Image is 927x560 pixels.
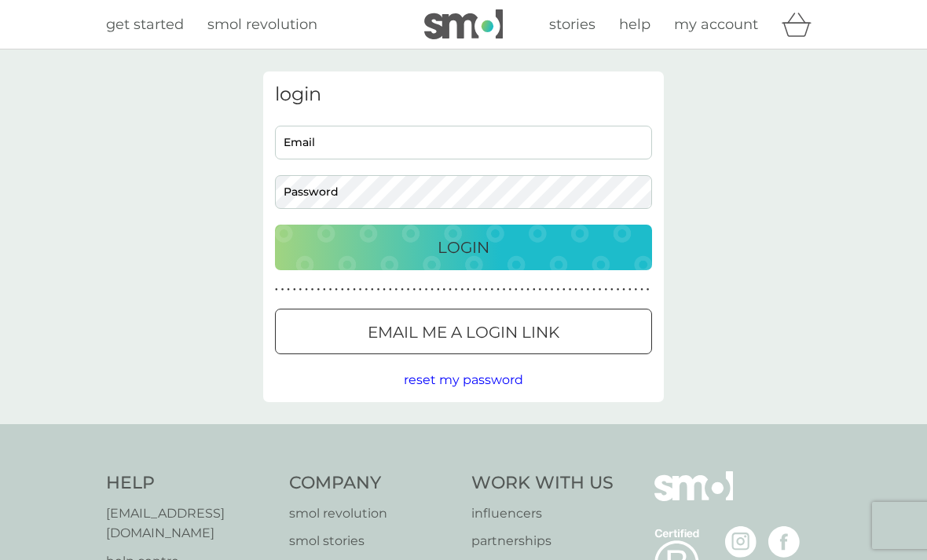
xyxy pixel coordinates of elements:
p: ● [496,286,500,294]
p: ● [485,286,488,294]
p: ● [305,286,308,294]
p: ● [317,286,320,294]
p: ● [599,286,602,294]
a: stories [549,13,595,36]
span: get started [106,16,184,33]
p: ● [635,286,638,294]
span: reset my password [404,372,523,387]
p: ● [299,286,302,294]
span: smol revolution [207,16,317,33]
p: ● [556,286,559,294]
p: ● [521,286,524,294]
span: stories [549,16,595,33]
img: visit the smol Facebook page [768,526,800,558]
p: ● [353,286,356,294]
p: ● [401,286,404,294]
p: ● [311,286,314,294]
p: ● [323,286,326,294]
p: ● [431,286,434,294]
p: ● [587,286,590,294]
p: ● [604,286,607,294]
p: ● [592,286,595,294]
p: ● [275,286,278,294]
p: ● [443,286,446,294]
a: influencers [471,503,614,524]
span: my account [674,16,758,33]
p: ● [640,286,643,294]
p: ● [647,286,650,294]
p: ● [359,286,362,294]
p: ● [610,286,614,294]
p: ● [551,286,554,294]
p: ● [574,286,577,294]
a: partnerships [471,531,614,551]
a: [EMAIL_ADDRESS][DOMAIN_NAME] [106,503,273,544]
p: ● [478,286,482,294]
button: reset my password [404,370,523,390]
p: ● [437,286,440,294]
p: ● [365,286,368,294]
img: smol [424,9,503,39]
p: ● [562,286,566,294]
p: ● [412,286,416,294]
p: ● [491,286,494,294]
h3: login [275,83,652,106]
p: ● [371,286,374,294]
p: ● [539,286,542,294]
a: my account [674,13,758,36]
h4: Help [106,471,273,496]
p: ● [389,286,392,294]
p: ● [467,286,470,294]
a: smol revolution [289,503,456,524]
p: ● [503,286,506,294]
p: ● [473,286,476,294]
p: ● [628,286,632,294]
a: get started [106,13,184,36]
p: ● [335,286,338,294]
h4: Work With Us [471,471,614,496]
p: ● [329,286,332,294]
p: Email me a login link [368,320,559,345]
p: ● [515,286,518,294]
p: ● [526,286,529,294]
p: ● [455,286,458,294]
img: smol [654,471,733,525]
p: ● [341,286,344,294]
p: ● [508,286,511,294]
span: help [619,16,650,33]
p: ● [281,286,284,294]
h4: Company [289,471,456,496]
p: ● [569,286,572,294]
button: Email me a login link [275,309,652,354]
p: ● [449,286,452,294]
p: ● [407,286,410,294]
p: ● [617,286,620,294]
p: ● [293,286,296,294]
div: basket [782,9,821,40]
p: Login [438,235,489,260]
p: ● [622,286,625,294]
p: ● [460,286,463,294]
p: ● [419,286,422,294]
p: ● [383,286,386,294]
p: ● [347,286,350,294]
p: ● [377,286,380,294]
p: ● [544,286,548,294]
a: smol stories [289,531,456,551]
p: ● [425,286,428,294]
a: help [619,13,650,36]
p: ● [533,286,536,294]
p: ● [395,286,398,294]
button: Login [275,225,652,270]
img: visit the smol Instagram page [725,526,757,558]
a: smol revolution [207,13,317,36]
p: ● [287,286,290,294]
p: ● [581,286,584,294]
